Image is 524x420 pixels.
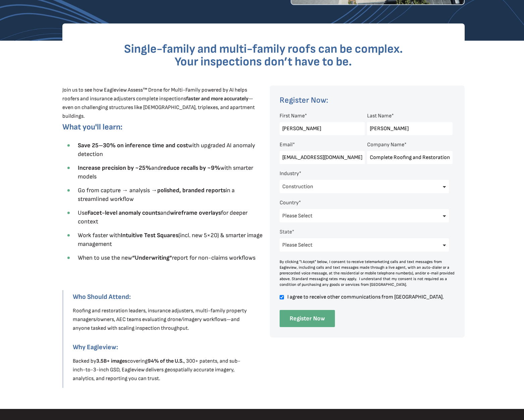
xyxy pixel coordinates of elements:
strong: wireframe overlays [170,209,221,216]
span: Work faster with (incl. new 5×20) & smarter image management [78,232,263,248]
span: Go from capture → analysis → in a streamlined workflow [78,187,235,203]
strong: Save 25–30% on inference time and cost [78,142,188,149]
span: Your inspections don’t have to be. [175,55,352,69]
span: I agree to receive other communications from [GEOGRAPHIC_DATA]. [286,294,453,300]
strong: 3.5B+ images [96,358,127,364]
strong: reduce recalls by ~9% [161,164,220,171]
span: First Name [280,113,305,119]
span: Single-family and multi-family roofs can be complex. [124,42,403,56]
span: Industry [280,170,299,177]
span: Register Now: [280,95,328,105]
strong: Why Eagleview: [73,343,118,351]
span: Last Name [367,113,392,119]
input: I agree to receive other communications from [GEOGRAPHIC_DATA]. [280,294,284,300]
input: Register Now [280,310,335,327]
span: Email [280,142,293,148]
strong: Intuitive Test Squares [121,232,178,239]
strong: Increase precision by ~25% [78,164,151,171]
span: with upgraded AI anomaly detection [78,142,255,158]
span: Backed by covering , 300+ patents, and sub-inch-to-3-inch GSD, Eagleview delivers geospatially ac... [73,358,240,382]
strong: polished, branded reports [157,187,226,194]
span: and with smarter models [78,164,253,180]
span: State [280,229,292,235]
strong: faster and more accurately [186,96,248,102]
strong: Facet-level anomaly counts [88,209,160,216]
strong: Who Should Attend: [73,293,131,301]
strong: 94% of the U.S. [148,358,184,364]
strong: “Underwriting” [132,254,172,261]
span: Company Name [367,142,404,148]
span: Country [280,200,299,206]
span: Use and for deeper context [78,209,247,225]
span: When to use the new report for non-claims workflows [78,254,255,261]
span: Join us to see how Eagleview Assess™ Drone for Multi-Family powered by AI helps roofers and insur... [62,87,255,119]
span: Roofing and restoration leaders, insurance adjusters, multi-family property managers/owners, AEC ... [73,308,247,331]
div: By clicking "I Accept" below, I consent to receive telemarketing calls and text messages from Eag... [280,259,455,287]
span: What you'll learn: [62,122,122,132]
